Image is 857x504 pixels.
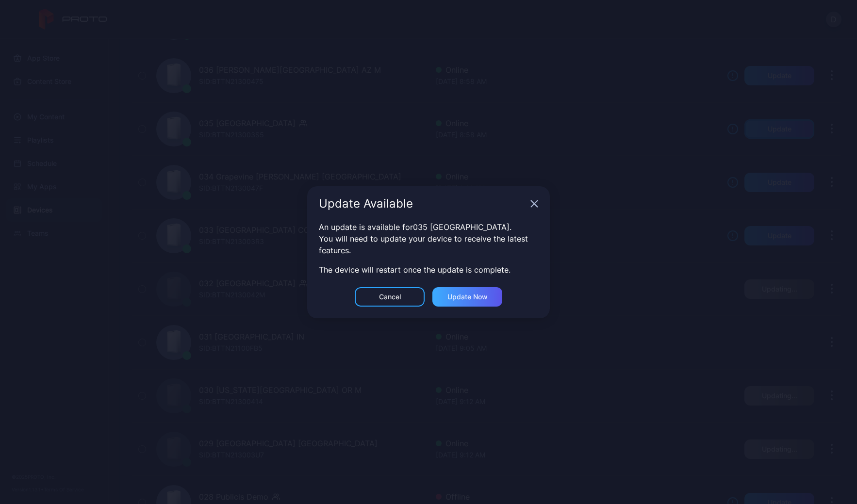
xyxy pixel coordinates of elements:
[319,221,538,233] div: An update is available for 035 [GEOGRAPHIC_DATA] .
[379,293,401,301] div: Cancel
[432,287,502,307] button: Update now
[319,233,538,256] div: You will need to update your device to receive the latest features.
[319,264,538,276] div: The device will restart once the update is complete.
[355,287,425,307] button: Cancel
[319,198,527,210] div: Update Available
[447,293,488,301] div: Update now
